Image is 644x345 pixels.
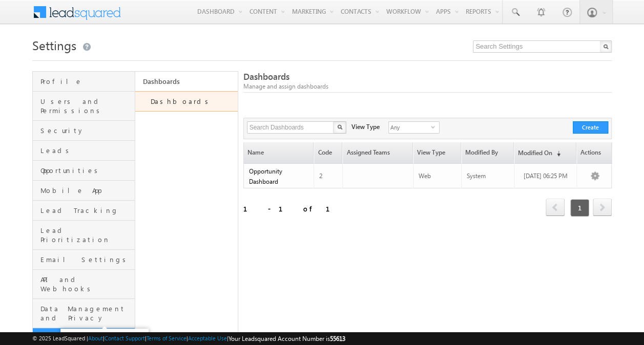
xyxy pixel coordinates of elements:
a: Dashboards [135,91,238,112]
span: Data Management and Privacy [40,304,132,322]
span: select [431,124,439,129]
span: System [467,172,486,180]
span: Dashboards [243,71,289,82]
span: Assigned Teams [343,142,412,163]
a: Modified By [462,142,513,163]
div: View Type [351,121,380,132]
a: next [593,200,612,216]
span: Email Settings [40,255,132,264]
a: Terms of Service [147,335,186,341]
span: Opportunities [40,166,132,175]
a: Name [244,142,314,163]
a: Security [33,121,135,141]
span: prev [546,199,565,216]
span: 2 [319,172,322,180]
a: prev [546,200,565,216]
a: Data Management and Privacy [33,299,135,328]
span: (sorted descending) [552,149,560,158]
a: Users and Permissions [33,92,135,121]
a: Dashboards [135,72,238,91]
a: Leads [33,141,135,161]
span: Any [389,122,431,133]
a: Code [314,142,342,163]
span: Opportunity Dashboard [249,167,282,185]
span: Web [419,172,431,180]
span: © 2025 LeadSquared | | | | | [32,334,345,343]
span: Mobile App [40,186,132,195]
a: Mobile App [33,181,135,201]
a: Contact Support [105,335,145,341]
div: 1 - 1 of 1 [243,203,342,214]
a: Modified On(sorted descending) [514,142,576,163]
span: 1 [570,199,589,217]
span: Users and Permissions [40,97,132,115]
span: Profile [40,77,132,86]
div: Manage and assign dashboards [243,82,612,91]
span: next [593,199,612,216]
a: Acceptable Use [188,335,227,341]
span: Lead Prioritization [40,226,132,244]
p: Manage Telephony [65,332,144,339]
button: Create [573,121,608,134]
span: Lead Tracking [40,206,132,215]
span: 55613 [330,335,345,342]
a: API and Webhooks [33,270,135,299]
span: Leads [40,146,132,155]
a: View Type [413,142,461,163]
a: Email Settings [33,250,135,270]
a: Lead Tracking [33,201,135,221]
a: Lead Prioritization [33,221,135,250]
span: [DATE] 06:25 PM [524,172,568,180]
span: Actions [577,142,611,163]
a: Opportunities [33,161,135,181]
a: Profile [33,72,135,92]
span: Your Leadsquared Account Number is [228,335,345,342]
a: About [88,335,103,341]
span: Settings [32,37,76,53]
span: Security [40,126,132,135]
span: API and Webhooks [40,275,132,293]
input: Search Settings [473,40,612,53]
img: Search [337,124,342,130]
